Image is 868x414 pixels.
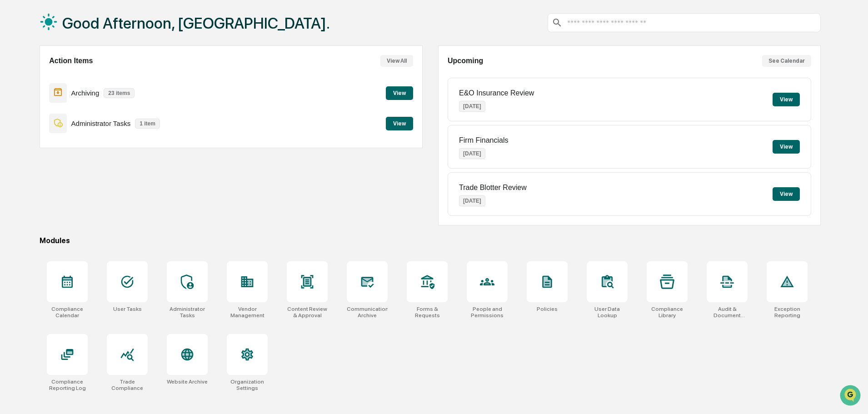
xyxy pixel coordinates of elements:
[71,89,100,97] p: Archiving
[66,115,73,123] div: 🗄️
[707,306,748,319] div: Audit & Document Logs
[467,306,508,319] div: People and Permissions
[386,119,413,127] a: View
[135,119,160,129] p: 1 item
[167,379,208,385] div: Website Archive
[9,133,16,140] div: 🔎
[380,55,413,67] button: View All
[448,57,483,65] h2: Upcoming
[113,306,142,312] div: User Tasks
[5,128,61,145] a: 🔎Data Lookup
[762,55,811,67] button: See Calendar
[773,140,800,154] button: View
[386,86,413,100] button: View
[459,89,534,97] p: E&O Insurance Review
[773,93,800,106] button: View
[107,379,148,391] div: Trade Compliance
[62,111,116,127] a: 🗄️Attestations
[459,184,527,192] p: Trade Blotter Review
[459,148,485,159] p: [DATE]
[9,19,165,34] p: How can we help?
[386,88,413,97] a: View
[104,88,135,98] p: 23 items
[47,379,88,391] div: Compliance Reporting Log
[227,306,268,319] div: Vendor Management
[347,306,388,319] div: Communications Archive
[773,187,800,201] button: View
[459,195,485,206] p: [DATE]
[5,111,62,127] a: 🖐️Preclearance
[75,115,113,124] span: Attestations
[18,115,59,124] span: Preclearance
[90,154,110,161] span: Pylon
[40,236,821,245] div: Modules
[62,14,330,32] h1: Good Afternoon, [GEOGRAPHIC_DATA].
[459,101,485,112] p: [DATE]
[31,70,149,79] div: Start new chat
[767,306,808,319] div: Exception Reporting
[587,306,628,319] div: User Data Lookup
[31,79,115,86] div: We're available if you need us!
[386,117,413,130] button: View
[227,379,268,391] div: Organization Settings
[9,70,25,86] img: 1746055101610-c473b297-6a78-478c-a979-82029cc54cd1
[459,136,508,145] p: Firm Financials
[537,306,558,312] div: Policies
[47,306,88,319] div: Compliance Calendar
[407,306,448,319] div: Forms & Requests
[64,154,110,161] a: Powered byPylon
[71,120,131,127] p: Administrator Tasks
[18,132,57,141] span: Data Lookup
[49,57,93,65] h2: Action Items
[155,72,165,83] button: Start new chat
[647,306,688,319] div: Compliance Library
[839,384,863,409] iframe: Open customer support
[287,306,328,319] div: Content Review & Approval
[167,306,208,319] div: Administrator Tasks
[9,115,16,123] div: 🖐️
